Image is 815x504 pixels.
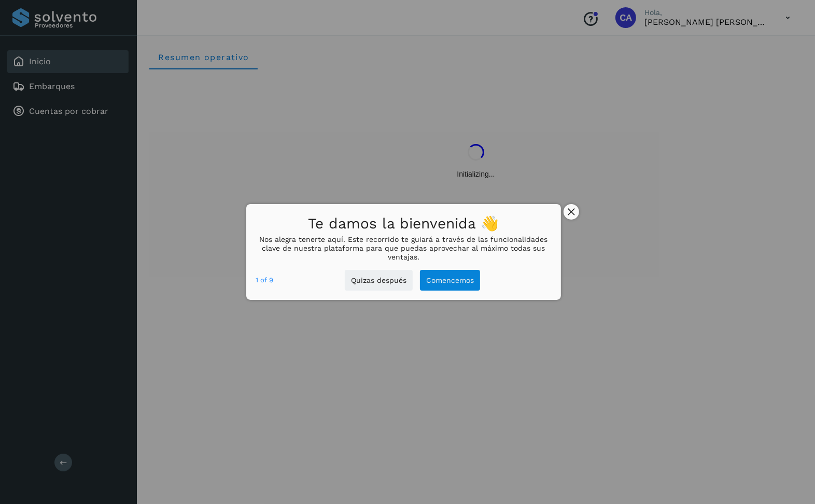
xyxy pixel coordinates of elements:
[256,275,273,286] div: 1 of 9
[564,204,579,220] button: close,
[420,270,480,291] button: Comencemos
[345,270,413,291] button: Quizas después
[256,212,552,236] h1: Te damos la bienvenida 👋
[256,235,552,261] p: Nos alegra tenerte aquí. Este recorrido te guiará a través de las funcionalidades clave de nuestr...
[246,204,561,300] div: Te damos la bienvenida 👋Nos alegra tenerte aquí. Este recorrido te guiará a través de las funcion...
[256,275,273,286] div: step 1 of 9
